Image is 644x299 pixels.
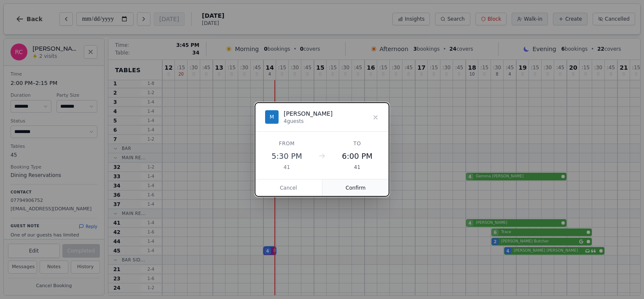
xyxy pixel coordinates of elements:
div: 41 [265,164,309,171]
div: 4 guests [284,118,333,125]
div: M [265,110,279,124]
button: Confirm [322,179,389,196]
div: 5:30 PM [265,150,309,162]
div: 41 [335,164,379,171]
div: 6:00 PM [335,150,379,162]
div: From [265,140,309,147]
div: To [335,140,379,147]
button: Cancel [255,179,322,196]
div: [PERSON_NAME] [284,109,333,118]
